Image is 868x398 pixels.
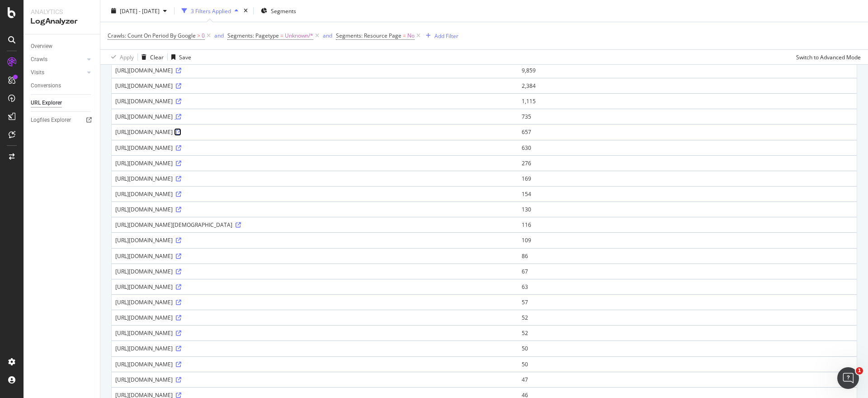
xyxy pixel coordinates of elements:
[518,171,857,186] td: 169
[115,67,514,74] div: [URL][DOMAIN_NAME]
[518,186,857,201] td: 154
[108,32,196,39] span: Crawls: Count On Period By Google
[518,109,857,124] td: 735
[518,310,857,325] td: 52
[518,294,857,310] td: 57
[518,93,857,109] td: 1,115
[518,340,857,356] td: 50
[108,4,170,18] button: [DATE] - [DATE]
[280,32,283,39] span: =
[422,30,458,41] button: Add Filter
[115,268,514,275] div: [URL][DOMAIN_NAME]
[115,283,514,291] div: [URL][DOMAIN_NAME]
[796,53,861,61] div: Switch to Advanced Mode
[518,201,857,217] td: 130
[31,68,44,77] div: Visits
[323,31,332,40] button: and
[31,98,94,108] a: URL Explorer
[214,31,224,40] button: and
[115,128,514,136] div: [URL][DOMAIN_NAME]
[31,55,47,64] div: Crawls
[31,16,93,27] div: LogAnalyzer
[518,264,857,279] td: 67
[518,248,857,264] td: 86
[214,32,224,39] div: and
[115,314,514,321] div: [URL][DOMAIN_NAME]
[518,279,857,294] td: 63
[150,53,164,61] div: Clear
[31,55,85,64] a: Crawls
[115,221,514,229] div: [URL][DOMAIN_NAME][DEMOGRAPHIC_DATA]
[518,356,857,372] td: 50
[227,32,279,39] span: Segments: Pagetype
[115,82,514,90] div: [URL][DOMAIN_NAME]
[115,97,514,105] div: [URL][DOMAIN_NAME]
[518,217,857,232] td: 116
[197,32,200,39] span: >
[115,360,514,368] div: [URL][DOMAIN_NAME]
[31,81,61,91] div: Conversions
[271,7,296,14] span: Segments
[115,144,514,152] div: [URL][DOMAIN_NAME]
[168,50,191,64] button: Save
[31,68,85,77] a: Visits
[31,98,62,108] div: URL Explorer
[31,81,94,91] a: Conversions
[115,345,514,352] div: [URL][DOMAIN_NAME]
[115,190,514,198] div: [URL][DOMAIN_NAME]
[115,376,514,384] div: [URL][DOMAIN_NAME]
[202,29,205,42] span: 0
[518,124,857,139] td: 657
[178,4,242,18] button: 3 Filters Applied
[31,115,71,125] div: Logfiles Explorer
[120,7,160,14] span: [DATE] - [DATE]
[518,155,857,171] td: 276
[31,42,52,51] div: Overview
[518,62,857,78] td: 9,859
[115,329,514,337] div: [URL][DOMAIN_NAME]
[115,298,514,306] div: [URL][DOMAIN_NAME]
[138,50,164,64] button: Clear
[518,78,857,93] td: 2,384
[793,50,861,64] button: Switch to Advanced Mode
[323,32,332,39] div: and
[191,7,231,14] div: 3 Filters Applied
[518,140,857,155] td: 630
[242,6,250,15] div: times
[31,7,93,16] div: Analytics
[837,367,859,389] iframe: Intercom live chat
[115,113,514,120] div: [URL][DOMAIN_NAME]
[434,32,458,39] div: Add Filter
[31,42,94,51] a: Overview
[31,115,94,125] a: Logfiles Explorer
[518,232,857,248] td: 109
[115,252,514,260] div: [URL][DOMAIN_NAME]
[120,53,134,61] div: Apply
[407,29,415,42] span: No
[179,53,191,61] div: Save
[336,32,401,39] span: Segments: Resource Page
[856,367,863,374] span: 1
[285,29,313,42] span: Unknown/*
[518,372,857,387] td: 47
[115,236,514,244] div: [URL][DOMAIN_NAME]
[115,206,514,213] div: [URL][DOMAIN_NAME]
[115,175,514,182] div: [URL][DOMAIN_NAME]
[257,4,300,18] button: Segments
[518,325,857,340] td: 52
[108,50,134,64] button: Apply
[403,32,406,39] span: =
[115,159,514,167] div: [URL][DOMAIN_NAME]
